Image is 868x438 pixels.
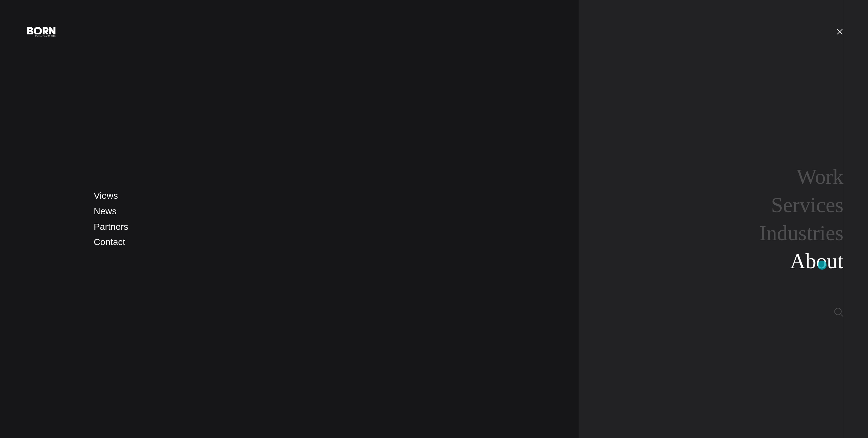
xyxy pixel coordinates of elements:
[94,222,128,232] a: Partners
[833,25,847,38] button: Open
[94,237,125,247] a: Contact
[797,165,844,188] a: Work
[94,206,117,216] a: News
[771,193,844,217] a: Services
[759,221,844,245] a: Industries
[94,191,118,201] a: Views
[790,249,844,273] a: About
[834,308,844,317] img: Search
